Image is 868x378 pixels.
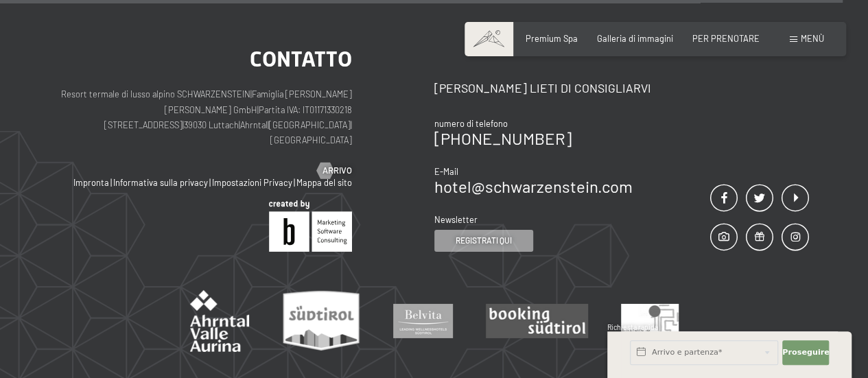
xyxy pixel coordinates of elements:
font: Richiesta rapida [607,323,658,331]
font: 39030 Luttach [184,119,239,130]
a: Galleria di immagini [597,33,673,44]
font: Contatto [250,46,352,72]
img: Brandnamic GmbH | Principali soluzioni di ospitalità [269,200,352,252]
font: | [110,177,112,188]
font: Arrivo [322,165,352,176]
font: | [257,104,259,115]
font: numero di telefono [434,118,508,129]
a: Premium Spa [526,33,578,44]
font: | [183,119,184,130]
a: hotel@schwarzenstein.com [434,176,633,196]
font: schwarzenstein. [485,176,602,196]
a: [PHONE_NUMBER] [434,128,572,148]
font: [PERSON_NAME] GmbH [165,104,257,115]
a: Impostazioni Privacy [212,177,292,188]
font: [GEOGRAPHIC_DATA] [270,134,352,145]
font: Famiglia [PERSON_NAME] [252,88,352,99]
a: Informativa sulla privacy [113,177,208,188]
font: | [239,119,240,130]
font: Newsletter [434,214,478,225]
font: Proseguire [782,348,830,357]
font: [PERSON_NAME] lieti di consigliarvi [434,80,651,95]
font: com [602,176,633,196]
a: Impronta [73,177,109,188]
font: Menù [801,33,824,44]
font: Registrati qui [456,235,512,245]
font: | [268,119,269,130]
a: Mappa del sito [296,177,352,188]
font: hotel@ [434,176,485,196]
font: Resort termale di lusso alpino SCHWARZENSTEIN [61,88,250,99]
button: Proseguire [782,340,829,365]
a: Arrivo [317,165,352,177]
font: | [351,119,352,130]
font: | [209,177,211,188]
font: Ahrntal [240,119,268,130]
a: PER PRENOTARE [692,33,760,44]
font: [GEOGRAPHIC_DATA] [269,119,351,130]
font: | [250,88,252,99]
font: E-Mail [434,166,458,177]
font: [STREET_ADDRESS] [104,119,183,130]
font: Partita IVA: IT01171330218 [259,104,352,115]
font: | [294,177,295,188]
